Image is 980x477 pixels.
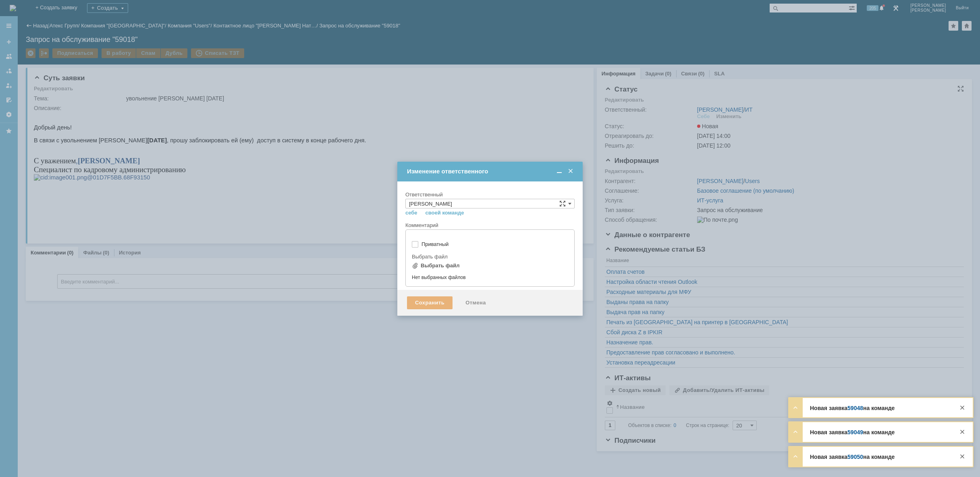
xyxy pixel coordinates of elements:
div: Нет выбранных файлов [412,271,568,281]
strong: Новая заявка на команде [810,454,895,460]
strong: Новая заявка на команде [810,405,895,411]
div: Закрыть [957,452,967,461]
a: себе [405,210,417,216]
b: [DATE] [113,26,133,32]
div: Выбрать файл [412,254,567,259]
span: Закрыть [567,168,575,175]
div: Развернуть [791,452,800,461]
b: [PERSON_NAME] [44,45,106,54]
div: Закрыть [957,427,967,437]
div: Развернуть [791,403,800,412]
span: Сложная форма [559,200,566,207]
span: Свернуть (Ctrl + M) [555,168,563,175]
div: Закрыть [957,403,967,412]
span: , [42,45,106,54]
a: 59050 [847,454,863,460]
div: Развернуть [791,427,800,437]
div: Выбрать файл [421,262,460,269]
a: своей команде [426,210,464,216]
div: Комментарий [405,222,575,229]
a: 59049 [847,429,863,435]
label: Приватный [421,241,567,248]
div: Изменение ответственного [407,168,575,175]
div: Ответственный [405,192,573,197]
a: 59048 [847,405,863,411]
strong: Новая заявка на команде [810,429,895,435]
